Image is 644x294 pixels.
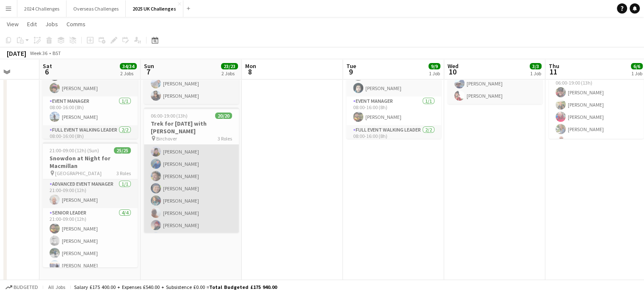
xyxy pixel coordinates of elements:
app-job-card: 21:00-09:00 (12h) (Sun)25/25Snowdon at Night for Macmillan [GEOGRAPHIC_DATA]3 RolesAdvanced Event... [43,142,138,267]
button: Budgeted [4,283,39,292]
app-card-role: Event Manager1/108:00-16:00 (8h)[PERSON_NAME] [43,96,138,125]
app-card-role: Senior Leader4/421:00-09:00 (12h)[PERSON_NAME][PERSON_NAME][PERSON_NAME][PERSON_NAME] [43,208,138,274]
span: 3/3 [530,63,542,69]
h3: Trek for [DATE] with [PERSON_NAME] [144,120,239,135]
span: Jobs [45,20,58,28]
a: Comms [63,19,89,30]
span: 6/6 [631,63,643,69]
span: Edit [27,20,37,28]
span: Tue [346,62,356,70]
span: 34/34 [120,63,137,69]
app-card-role: Full Event Walking Leader2/208:00-16:00 (8h) [346,125,441,166]
div: 1 Job [429,70,440,77]
app-card-role: Advanced Event Manager1/121:00-09:00 (12h)[PERSON_NAME] [43,179,138,208]
button: Overseas Challenges [66,0,126,17]
div: [DATE] [7,49,26,58]
span: Week 36 [28,50,49,56]
span: Wed [448,62,459,70]
span: 20/20 [215,113,232,119]
app-card-role: Walking Leader5/506:00-19:00 (13h)[PERSON_NAME][PERSON_NAME][PERSON_NAME][PERSON_NAME][PERSON_NAME] [549,72,644,150]
app-card-role: Event Manager1/108:00-16:00 (8h)[PERSON_NAME] [346,96,441,125]
span: 11 [547,67,559,77]
span: Thu [549,62,559,70]
span: 6 [41,67,52,77]
a: View [3,19,22,30]
span: [GEOGRAPHIC_DATA] [55,170,102,176]
span: Budgeted [14,284,38,290]
span: Comms [66,20,86,28]
app-card-role: [PERSON_NAME][PERSON_NAME][PERSON_NAME][PERSON_NAME][PERSON_NAME][PERSON_NAME][PERSON_NAME][PERSO... [144,45,239,270]
button: 2025 UK Challenges [126,0,183,17]
app-card-role: Full Event Walking Leader2/208:00-16:00 (8h) [43,125,138,169]
span: 3 Roles [116,170,131,176]
span: 25/25 [114,147,131,154]
button: 2024 Challenges [17,0,66,17]
div: 1 Job [530,70,541,77]
div: 2 Jobs [221,70,238,77]
span: 9 [345,67,356,77]
span: Sun [144,62,154,70]
span: 8 [244,67,256,77]
a: Jobs [42,19,61,30]
h3: Snowdon at Night for Macmillan [43,154,138,170]
span: 21:00-09:00 (12h) (Sun) [50,147,99,154]
span: 23/23 [221,63,238,69]
span: 9/9 [428,63,440,69]
app-job-card: 06:00-19:00 (13h)20/20Trek for [DATE] with [PERSON_NAME] Birchover3 Roles[PERSON_NAME][PERSON_NAM... [144,107,239,233]
span: 7 [143,67,154,77]
span: All jobs [47,284,67,290]
div: 1 Job [631,70,642,77]
span: 3 Roles [218,135,232,142]
div: Salary £175 400.00 + Expenses £540.00 + Subsistence £0.00 = [74,284,277,290]
span: 06:00-19:00 (13h) [151,113,188,119]
div: 2 Jobs [120,70,136,77]
span: 10 [446,67,459,77]
span: Birchover [156,135,177,142]
span: View [7,20,19,28]
span: Sat [43,62,52,70]
span: Mon [245,62,256,70]
a: Edit [24,19,40,30]
div: BST [53,50,61,56]
span: Total Budgeted £175 940.00 [209,284,277,290]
